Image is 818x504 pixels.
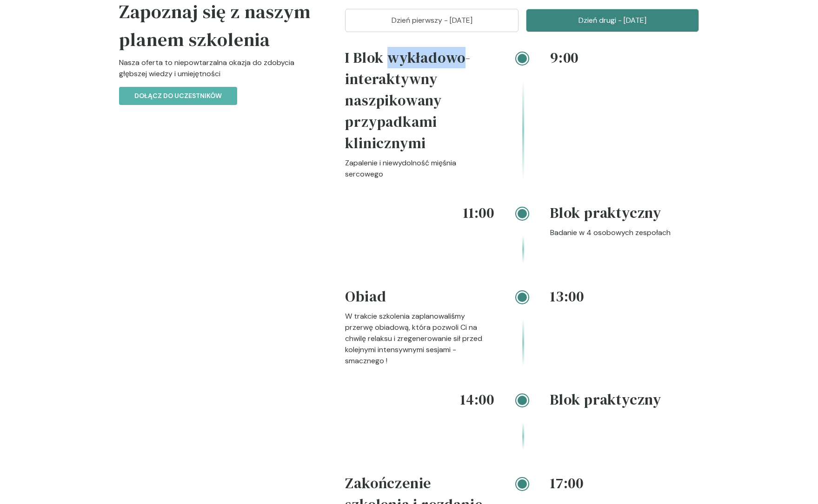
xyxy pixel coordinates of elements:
[550,389,699,414] h4: Blok praktyczny
[345,9,519,32] button: Dzień pierwszy - [DATE]
[119,91,237,100] a: Dołącz do uczestników
[550,202,699,227] h4: Blok praktyczny
[550,472,699,494] h4: 17:00
[345,389,494,410] h4: 14:00
[345,47,494,157] h4: I Blok wykładowo-interaktywny naszpikowany przypadkami klinicznymi
[345,311,494,367] p: W trakcie szkolenia zaplanowaliśmy przerwę obiadową, która pozwoli Ci na chwilę relaksu i zregene...
[538,15,688,26] p: Dzień drugi - [DATE]
[119,57,316,87] p: Nasza oferta to niepowtarzalna okazja do zdobycia głębszej wiedzy i umiejętności
[550,227,699,238] p: Badanie w 4 osobowych zespołach
[550,47,699,68] h4: 9:00
[526,9,699,32] button: Dzień drugi - [DATE]
[345,202,494,223] h4: 11:00
[345,157,494,180] p: Zapalenie i niewydolność mięśnia sercowego
[119,87,237,105] button: Dołącz do uczestników
[345,286,494,311] h4: Obiad
[550,286,699,307] h4: 13:00
[134,91,222,101] p: Dołącz do uczestników
[357,15,507,26] p: Dzień pierwszy - [DATE]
